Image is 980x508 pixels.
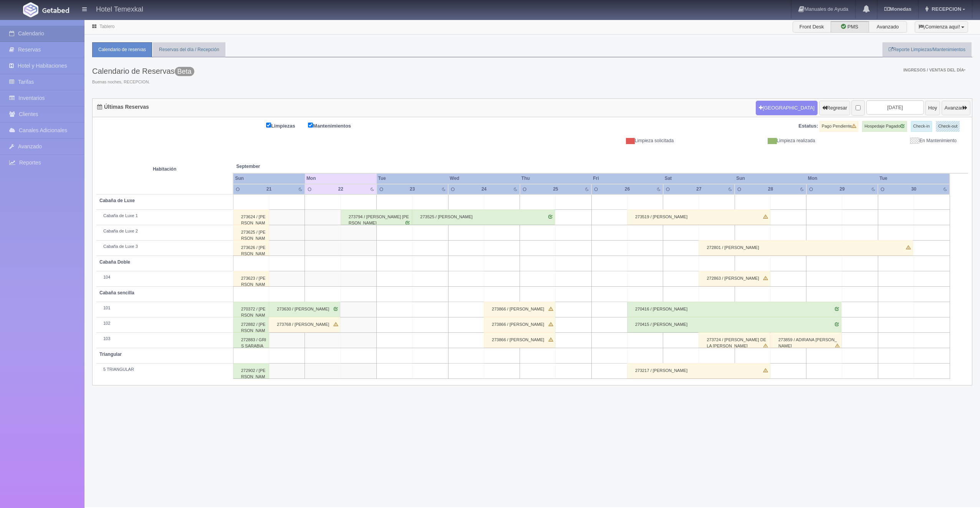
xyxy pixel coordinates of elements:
div: 273624 / [PERSON_NAME] [233,209,269,225]
label: Pago Pendiente [819,121,858,132]
div: 22 [329,186,352,193]
div: 30 [902,186,925,193]
div: 273519 / [PERSON_NAME] [627,209,770,225]
div: 273724 / [PERSON_NAME] DE LA [PERSON_NAME] [699,332,770,348]
input: Limpiezas [266,123,271,128]
th: Sun [233,173,305,184]
th: Mon [806,173,878,184]
div: 270372 / [PERSON_NAME] [233,302,269,317]
button: Regresar [819,101,850,115]
div: 273794 / [PERSON_NAME] [PERSON_NAME] [341,209,412,225]
div: 270416 / [PERSON_NAME] [627,302,841,317]
label: PMS [831,21,869,33]
label: Mantenimientos [308,121,363,130]
th: Wed [448,173,520,184]
input: Mantenimientos [308,123,313,128]
div: Limpieza solicitada [538,138,679,144]
th: Mon [305,173,377,184]
button: Avanzar [942,101,970,115]
b: Monedas [884,6,911,12]
span: Buenas noches, RECEPCION. [92,79,194,85]
div: 104 [99,274,230,281]
span: RECEPCION [930,6,961,12]
div: 29 [831,186,854,193]
div: En Mantenimiento [821,138,962,144]
div: 273866 / [PERSON_NAME] [484,302,555,317]
span: September [236,163,373,170]
th: Tue [377,173,449,184]
div: 24 [473,186,495,193]
div: 27 [688,186,710,193]
th: Sun [735,173,806,184]
a: Reporte Limpiezas/Mantenimientos [882,42,972,57]
div: 273525 / [PERSON_NAME] [412,209,555,225]
h3: Calendario de Reservas [92,67,194,75]
div: 103 [99,336,230,342]
span: Beta [175,67,194,76]
div: 5 TRIANGULAR [99,367,230,373]
img: Getabed [42,7,69,13]
div: 28 [759,186,782,193]
div: 273623 / [PERSON_NAME] [233,271,269,286]
div: 273768 / [PERSON_NAME] [269,317,340,332]
div: Cabaña de Luxe 2 [99,228,230,234]
div: 273626 / [PERSON_NAME] [233,240,269,256]
div: 101 [99,305,230,311]
b: Cabaña sencilla [99,290,134,296]
button: [GEOGRAPHIC_DATA] [756,101,818,115]
b: Cabaña Doble [99,259,130,265]
div: 273625 / [PERSON_NAME] [233,225,269,240]
label: Check-in [911,121,932,132]
button: Hoy [925,101,940,115]
img: Getabed [23,2,38,17]
div: 273866 / [PERSON_NAME] [484,332,555,348]
label: Check-out [936,121,960,132]
div: 21 [258,186,280,193]
a: Reservas del día / Recepción [153,42,225,57]
div: 102 [99,320,230,327]
b: Triangular [99,352,122,357]
h4: Hotel Temexkal [96,4,143,13]
div: 273630 / [PERSON_NAME] [269,302,340,317]
div: 272863 / [PERSON_NAME] [699,271,770,286]
th: Sat [663,173,735,184]
span: Ingresos / Ventas del día [903,68,965,72]
div: 273859 / ADIRANA [PERSON_NAME] [770,332,842,348]
div: 270415 / [PERSON_NAME] [627,317,841,332]
div: 273866 / [PERSON_NAME] [484,317,555,332]
div: Limpieza realizada [679,138,821,144]
div: Cabaña de Luxe 1 [99,213,230,219]
label: Front Desk [793,21,831,33]
label: Limpiezas [266,121,307,130]
b: Cabaña de Luxe [99,198,135,203]
a: Calendario de reservas [92,42,152,57]
div: Cabaña de Luxe 3 [99,244,230,250]
th: Fri [591,173,663,184]
strong: Habitación [153,166,176,172]
div: 26 [616,186,639,193]
label: Estatus: [798,123,818,130]
button: ¡Comienza aquí! [915,21,968,33]
h4: Últimas Reservas [97,104,149,110]
label: Hospedaje Pagado [862,121,907,132]
th: Tue [878,173,950,184]
th: Thu [520,173,592,184]
div: 272882 / [PERSON_NAME] [233,317,269,332]
label: Avanzado [869,21,907,33]
div: 25 [544,186,567,193]
div: 273217 / [PERSON_NAME] [627,363,770,379]
a: Tablero [99,24,114,29]
div: 272902 / [PERSON_NAME] [233,363,269,379]
div: 23 [401,186,424,193]
div: 272801 / [PERSON_NAME] [699,240,913,256]
div: 272883 / GRIS SARABIA [233,332,269,348]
